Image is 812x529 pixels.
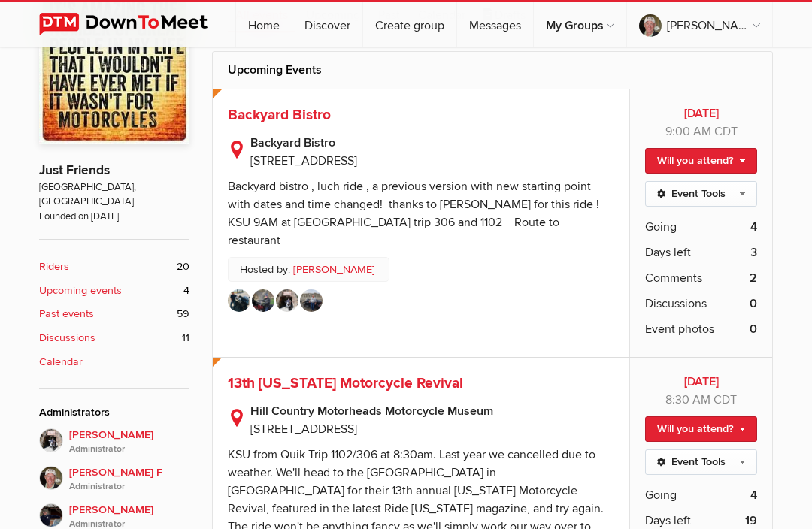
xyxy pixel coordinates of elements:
span: [GEOGRAPHIC_DATA], [GEOGRAPHIC_DATA] [39,180,189,210]
a: 13th [US_STATE] Motorcycle Revival [228,374,463,392]
span: [STREET_ADDRESS] [250,153,357,168]
b: 4 [750,218,757,236]
b: 2 [750,269,757,287]
span: Going [645,486,677,504]
img: DownToMeet [39,13,231,35]
i: Administrator [69,480,189,494]
b: Riders [39,258,69,275]
a: Messages [457,2,533,47]
b: Calendar [39,354,83,370]
a: Discover [292,2,362,47]
div: Administrators [39,404,189,421]
span: 59 [177,306,189,322]
a: Riders 20 [39,258,189,275]
span: Comments [645,269,702,287]
b: 4 [750,486,757,504]
img: Scott May [39,503,63,527]
b: 0 [750,295,757,313]
span: [STREET_ADDRESS] [250,422,357,437]
i: Administrator [69,443,189,456]
a: Will you attend? [645,416,757,442]
span: 11 [182,330,189,346]
span: [PERSON_NAME] [69,427,189,457]
img: John R [252,289,274,312]
span: Event photos [645,320,714,338]
span: Going [645,218,677,236]
a: Home [236,2,292,47]
a: Discussions 11 [39,330,189,346]
p: Hosted by: [228,257,389,283]
b: Past events [39,306,94,322]
a: My Groups [534,2,626,47]
img: John P [276,289,298,312]
img: John P [39,428,63,452]
h2: Upcoming Events [228,52,757,88]
a: Will you attend? [645,148,757,174]
a: [PERSON_NAME] F [627,2,772,47]
a: Upcoming events 4 [39,283,189,299]
img: Kenneth Manuel [300,289,323,312]
b: [DATE] [645,373,757,391]
span: Days left [645,243,691,261]
b: Backyard Bistro [250,134,614,152]
a: [PERSON_NAME]Administrator [39,428,189,457]
a: [PERSON_NAME] FAdministrator [39,457,189,494]
a: Event Tools [645,181,757,207]
a: Backyard Bistro [228,106,331,124]
a: Create group [363,2,456,47]
a: [PERSON_NAME] [293,261,375,278]
img: Butch F [39,466,63,490]
span: America/Chicago [714,392,737,407]
b: 3 [750,243,757,261]
img: Barb May [228,289,250,312]
span: 8:30 AM [665,392,710,407]
span: Discussions [645,295,707,313]
span: 9:00 AM [665,124,711,139]
div: Backyard bistro , luch ride , a previous version with new starting point with dates and time chan... [228,179,599,248]
b: Discussions [39,330,95,346]
span: America/Chicago [714,124,738,139]
a: Event Tools [645,449,757,475]
span: [PERSON_NAME] F [69,464,189,494]
b: Upcoming events [39,283,122,299]
b: 0 [750,320,757,338]
span: Founded on [DATE] [39,210,189,224]
a: Calendar [39,354,189,370]
span: 4 [183,283,189,299]
span: 20 [177,258,189,275]
b: [DATE] [645,104,757,122]
b: Hill Country Motorheads Motorcycle Museum [250,402,614,420]
a: Past events 59 [39,306,189,322]
a: Just Friends [39,162,110,178]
